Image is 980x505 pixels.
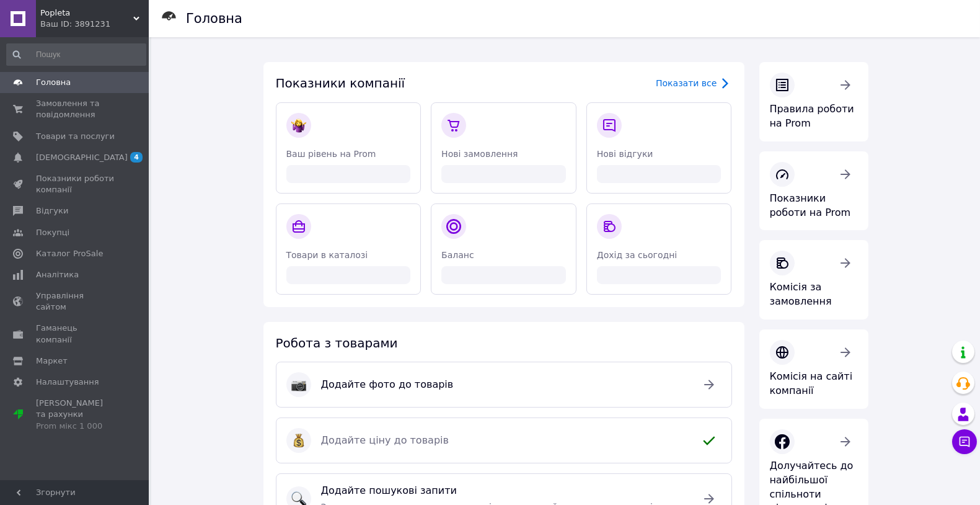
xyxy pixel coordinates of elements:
span: Аналітика [36,269,79,280]
span: Відгуки [36,205,68,217]
span: Додайте пошукові запити [321,484,687,498]
span: Popleta [40,7,133,19]
img: :woman-shrugging: [291,118,306,133]
img: :moneybag: [291,433,306,448]
span: Замовлення та повідомлення [36,98,115,120]
span: Маркет [36,355,68,367]
input: Пошук [6,43,146,66]
span: [DEMOGRAPHIC_DATA] [36,152,128,163]
span: Показники роботи на Prom [770,192,851,218]
span: Показники компанії [276,76,405,91]
span: [PERSON_NAME] та рахунки [36,398,115,432]
span: Каталог ProSale [36,248,103,259]
h1: Головна [186,11,242,26]
span: Нові відгуки [597,149,653,159]
a: Показники роботи на Prom [759,151,868,231]
span: Покупці [36,227,69,238]
span: Нові замовлення [441,149,518,159]
a: Показати все [656,76,731,91]
span: Товари в каталозі [286,250,368,260]
span: Робота з товарами [276,336,398,351]
span: Комісія за замовлення [770,281,832,307]
div: Показати все [656,77,717,89]
img: :camera: [291,377,306,392]
span: 4 [130,152,143,163]
span: Показники роботи компанії [36,173,115,195]
span: Головна [36,77,71,88]
a: Правила роботи на Prom [759,62,868,141]
div: Prom мікс 1 000 [36,421,115,432]
span: Додайте фото до товарів [321,378,687,392]
div: Ваш ID: 3891231 [40,19,149,30]
span: Баланс [441,250,474,260]
span: Налаштування [36,377,99,388]
span: Гаманець компанії [36,323,115,345]
span: Комісія на сайті компанії [770,370,853,396]
span: Товари та послуги [36,131,115,142]
a: :moneybag:Додайте ціну до товарів [276,418,732,463]
span: Управління сайтом [36,290,115,313]
a: Комісія на сайті компанії [759,329,868,409]
span: Ваш рівень на Prom [286,149,376,159]
span: Додайте ціну до товарів [321,434,687,448]
button: Чат з покупцем [952,429,977,454]
span: Правила роботи на Prom [770,103,854,129]
a: Комісія за замовлення [759,240,868,320]
span: Дохід за сьогодні [597,250,677,260]
a: :camera:Додайте фото до товарів [276,362,732,408]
